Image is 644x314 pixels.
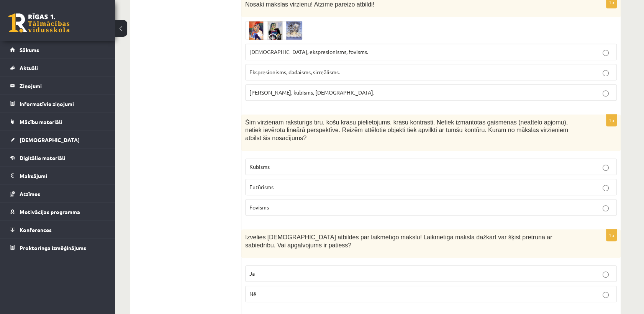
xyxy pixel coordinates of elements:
span: Nosaki mākslas virzienu! Atzīmē pareizo atbildi! [245,1,374,8]
p: 1p [606,229,617,241]
span: Digitālie materiāli [20,154,65,161]
legend: Informatīvie ziņojumi [20,95,105,113]
a: Aktuāli [10,59,105,77]
span: Atzīmes [20,190,40,197]
span: Proktoringa izmēģinājums [20,244,86,251]
input: [DEMOGRAPHIC_DATA], ekspresionisms, fovisms. [603,50,609,56]
span: Konferences [20,226,52,233]
span: Fovisms [249,204,269,211]
a: Informatīvie ziņojumi [10,95,105,113]
span: [DEMOGRAPHIC_DATA] [20,136,80,143]
input: Jā [603,271,609,278]
span: Sākums [20,46,39,53]
img: Ekr%C4%81nuz%C5%86%C4%93mums_2024-07-21_133040.png [245,21,303,40]
a: Konferences [10,221,105,239]
a: Mācību materiāli [10,113,105,131]
span: [PERSON_NAME], kubisms, [DEMOGRAPHIC_DATA]. [249,89,374,96]
a: Maksājumi [10,167,105,185]
input: [PERSON_NAME], kubisms, [DEMOGRAPHIC_DATA]. [603,90,609,96]
a: Proktoringa izmēģinājums [10,239,105,257]
input: Kubisms [603,165,609,171]
span: Izvēlies [DEMOGRAPHIC_DATA] atbildes par laikmetīgo mākslu! Laikmetīgā māksla dažkārt var šķist p... [245,234,552,249]
input: Futūrisms [603,185,609,191]
span: Aktuāli [20,64,38,71]
input: Fovisms [603,205,609,211]
input: Nē [603,292,609,298]
a: Rīgas 1. Tālmācības vidusskola [8,13,70,33]
span: Mācību materiāli [20,118,62,125]
span: Nē [249,290,256,297]
a: [DEMOGRAPHIC_DATA] [10,131,105,149]
a: Atzīmes [10,185,105,203]
span: Kubisms [249,163,270,170]
legend: Ziņojumi [20,77,105,95]
span: Šim virzienam raksturīgs tīru, košu krāsu pielietojums, krāsu kontrasti. Netiek izmantotas gaismē... [245,119,568,141]
a: Motivācijas programma [10,203,105,221]
span: Futūrisms [249,183,274,190]
legend: Maksājumi [20,167,105,185]
a: Digitālie materiāli [10,149,105,167]
span: Ekspresionisms, dadaisms, sirreālisms. [249,69,340,75]
input: Ekspresionisms, dadaisms, sirreālisms. [603,70,609,76]
span: [DEMOGRAPHIC_DATA], ekspresionisms, fovisms. [249,48,368,55]
a: Sākums [10,41,105,59]
span: Motivācijas programma [20,208,80,215]
p: 1p [606,114,617,126]
a: Ziņojumi [10,77,105,95]
span: Jā [249,270,255,277]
